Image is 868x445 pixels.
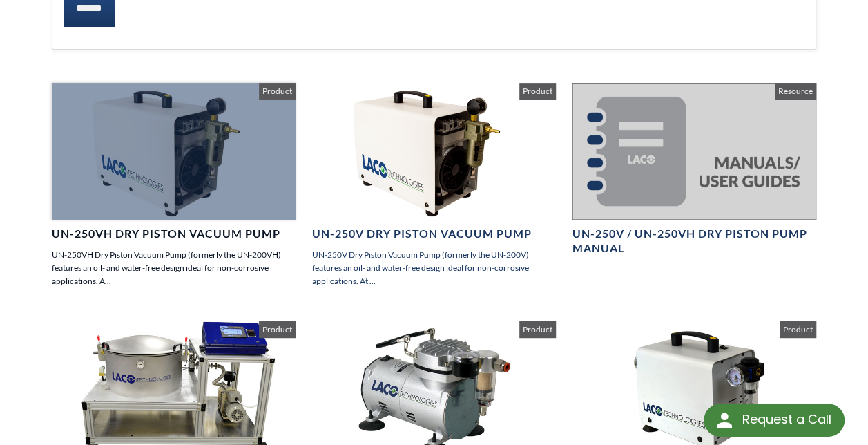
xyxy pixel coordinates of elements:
[775,83,816,100] span: Resource
[52,227,296,241] h4: UN-250VH Dry Piston Vacuum Pump
[312,248,556,288] p: UN-250V Dry Piston Vacuum Pump (formerly the UN-200V) features an oil- and water-free design idea...
[52,83,296,288] a: UN-250VH Dry Piston Vacuum Pump UN-250VH Dry Piston Vacuum Pump (formerly the UN-200VH) features ...
[572,227,816,256] h4: UN-250V / UN-250VH Dry Piston Pump Manual
[312,83,556,288] a: UN-250V Dry Piston Vacuum Pump UN-250V Dry Piston Vacuum Pump (formerly the UN-200V) features an ...
[259,321,296,337] span: Product
[519,83,556,100] span: Product
[742,404,831,435] div: Request a Call
[704,404,845,437] div: Request a Call
[259,83,296,100] span: Product
[572,83,816,256] a: UN-250V / UN-250VH Dry Piston Pump Manual Resource
[713,409,735,431] img: round button
[312,227,556,241] h4: UN-250V Dry Piston Vacuum Pump
[519,321,556,337] span: Product
[780,321,816,337] span: Product
[52,248,296,288] p: UN-250VH Dry Piston Vacuum Pump (formerly the UN-200VH) features an oil- and water-free design id...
